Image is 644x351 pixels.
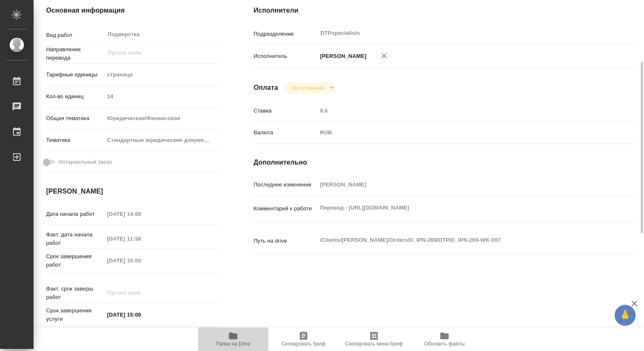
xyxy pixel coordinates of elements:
[268,327,339,351] button: Скопировать бриф
[46,285,104,301] p: Факт. срок заверш. работ
[254,107,317,115] p: Ставка
[198,327,268,351] button: Папка на Drive
[216,341,250,347] span: Папка на Drive
[317,178,603,191] input: Пустое поле
[46,92,104,101] p: Кол-во единиц
[615,305,636,326] button: 🙏
[46,252,104,269] p: Срок завершения работ
[46,114,104,123] p: Общая тематика
[46,210,104,218] p: Дата начала работ
[46,136,104,144] p: Тематика
[375,47,393,65] button: Удалить исполнителя
[254,83,278,93] h4: Оплата
[58,158,112,166] span: Нотариальный заказ
[254,204,317,213] p: Комментарий к работе
[46,31,104,39] p: Вид работ
[104,287,177,299] input: Пустое поле
[289,84,326,92] button: Не оплачена
[345,341,402,347] span: Скопировать мини-бриф
[317,233,603,247] textarea: /Clients/[PERSON_NAME]/Orders/D_IPN-269/DTP/D_IPN-269-WK-007
[104,90,220,102] input: Пустое поле
[409,327,480,351] button: Обновить файлы
[104,111,220,126] div: Юридическая/Финансовая
[254,5,635,16] h4: Исполнители
[317,105,603,117] input: Пустое поле
[254,157,635,168] h4: Дополнительно
[104,254,177,267] input: Пустое поле
[46,186,220,196] h4: [PERSON_NAME]
[106,48,200,58] input: Пустое поле
[104,208,177,220] input: Пустое поле
[285,82,336,94] div: Не оплачена
[104,68,220,82] div: страница
[424,341,465,347] span: Обновить файлы
[339,327,409,351] button: Скопировать мини-бриф
[317,52,366,60] p: [PERSON_NAME]
[104,133,220,147] div: Стандартные юридические документы, договоры, уставы
[46,5,220,16] h4: Основная информация
[254,128,317,137] p: Валюта
[104,309,177,321] input: ✎ Введи что-нибудь
[46,45,104,62] p: Направление перевода
[46,306,104,323] p: Срок завершения услуги
[254,237,317,245] p: Путь на drive
[317,126,603,140] div: RUB
[46,71,104,79] p: Тарифные единицы
[618,306,632,324] span: 🙏
[254,52,317,60] p: Исполнитель
[254,181,317,189] p: Последнее изменение
[104,233,177,245] input: Пустое поле
[317,201,603,215] textarea: Перевод - [URL][DOMAIN_NAME]
[281,341,325,347] span: Скопировать бриф
[46,231,104,247] p: Факт. дата начала работ
[254,30,317,38] p: Подразделение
